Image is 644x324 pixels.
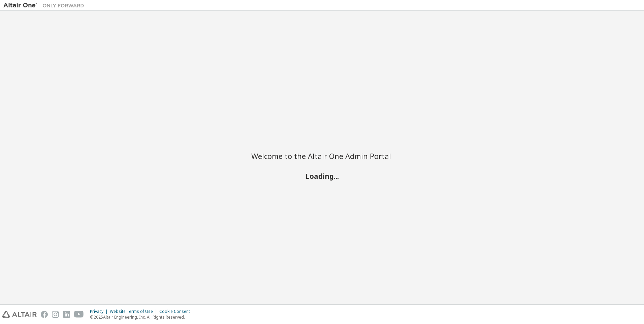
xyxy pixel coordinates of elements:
[2,311,37,318] img: altair_logo.svg
[52,311,59,318] img: instagram.svg
[110,309,159,314] div: Website Terms of Use
[90,314,194,320] p: © 2025 Altair Engineering, Inc. All Rights Reserved.
[74,311,84,318] img: youtube.svg
[3,2,88,9] img: Altair One
[251,172,393,181] h2: Loading...
[41,311,48,318] img: facebook.svg
[90,309,110,314] div: Privacy
[251,151,393,161] h2: Welcome to the Altair One Admin Portal
[63,311,70,318] img: linkedin.svg
[159,309,194,314] div: Cookie Consent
